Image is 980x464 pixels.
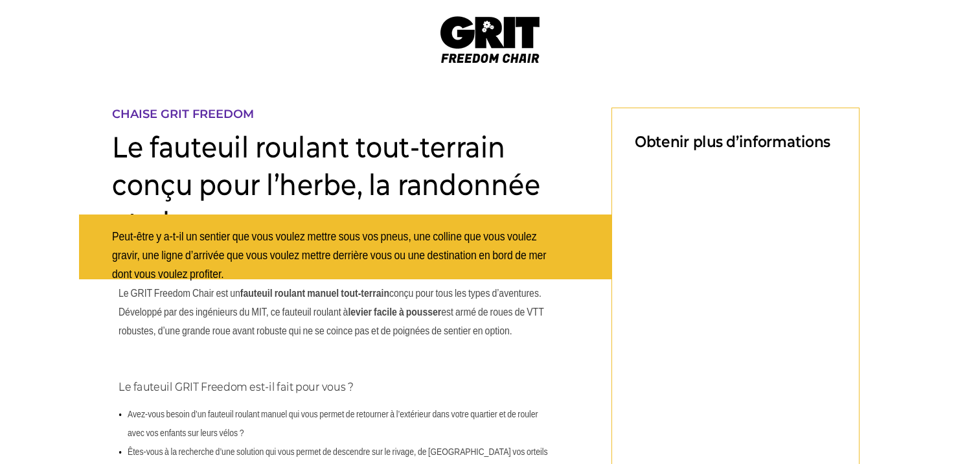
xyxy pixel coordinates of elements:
[112,107,254,121] span: CHAISE GRIT FREEDOM
[240,288,389,299] strong: fauteuil roulant manuel tout-terrain
[128,409,538,438] span: Avez-vous besoin d’un fauteuil roulant manuel qui vous permet de retourner à l’extérieur dans vot...
[348,307,372,318] strong: levier
[112,129,540,240] span: Le fauteuil roulant tout-terrain conçu pour l’herbe, la randonnée et plus encore
[112,230,547,281] span: Peut-être y a-t-il un sentier que vous voulez mettre sous vos pneus, une colline que vous voulez ...
[119,288,543,336] span: Le GRIT Freedom Chair est un conçu pour tous les types d’aventures. Développé par des ingénieurs ...
[374,307,441,318] strong: facile à pousser
[119,380,354,394] span: Le fauteuil GRIT Freedom est-il fait pour vous ?
[634,132,830,151] span: Obtenir plus d’informations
